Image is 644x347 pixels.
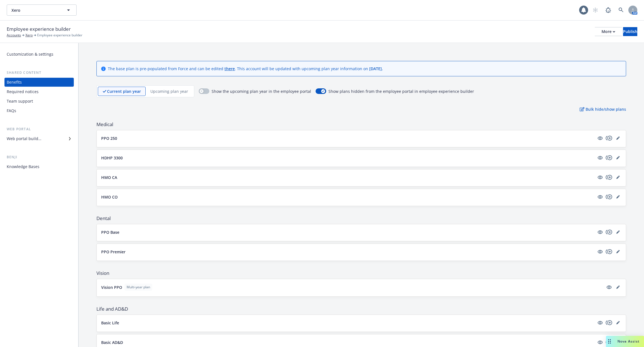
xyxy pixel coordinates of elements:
[101,135,117,141] p: PPO 250
[4,126,74,132] div: Web portal
[101,194,118,200] p: HMO CO
[7,106,16,115] div: FAQs
[606,229,612,235] a: copyPlus
[7,33,21,38] a: Accounts
[212,88,311,94] span: Show the upcoming plan year in the employee portal
[615,193,621,200] a: editPencil
[615,248,621,255] a: editPencil
[597,135,603,141] a: visible
[101,320,595,326] button: Basic Life
[4,97,74,106] a: Team support
[4,70,74,75] div: Shared content
[25,33,33,38] a: Xero
[4,162,74,171] a: Knowledge Bases
[7,50,53,59] div: Customization & settings
[7,87,39,96] div: Required notices
[37,33,82,38] span: Employee experience builder
[597,193,603,200] a: visible
[101,284,122,290] p: Vision PPO
[101,229,119,235] p: PPO Base
[615,154,621,161] a: editPencil
[101,174,595,180] button: HMO CA
[606,193,612,200] a: copyPlus
[606,336,644,347] button: Nova Assist
[597,248,603,255] a: visible
[615,284,621,291] a: editPencil
[615,229,621,235] a: editPencil
[606,248,612,255] a: copyPlus
[7,78,22,87] div: Benefits
[101,339,595,345] button: Basic AD&D
[7,162,39,171] div: Knowledge Bases
[107,88,141,94] p: Current plan year
[4,134,74,143] a: Web portal builder
[7,4,77,16] button: Xero
[150,88,188,94] p: Upcoming plan year
[4,50,74,59] a: Customization & settings
[4,87,74,96] a: Required notices
[606,319,612,326] a: copyPlus
[597,319,603,326] a: visible
[597,229,603,235] a: visible
[101,155,595,161] button: HDHP 3300
[623,27,637,36] div: Publish
[235,66,369,71] span: . This account will be updated with upcoming plan year information on
[101,249,595,255] button: PPO Premier
[96,215,626,222] span: Dental
[597,339,603,346] a: visible
[108,66,224,71] span: The base plan is pre-populated from Force and can be edited
[101,155,123,161] p: HDHP 3300
[602,27,615,36] div: More
[101,339,123,345] p: Basic AD&D
[101,174,117,180] p: HMO CA
[615,4,627,16] a: Search
[369,66,383,71] span: [DATE] .
[4,106,74,115] a: FAQs
[590,4,601,16] a: Start snowing
[101,229,595,235] button: PPO Base
[101,194,595,200] button: HMO CO
[101,135,595,141] button: PPO 250
[96,121,626,128] span: Medical
[96,306,626,312] span: Life and AD&D
[11,7,60,13] span: Xero
[4,154,74,160] div: Benji
[615,174,621,181] a: editPencil
[597,174,603,181] a: visible
[4,78,74,87] a: Benefits
[224,66,235,71] a: there
[127,285,150,290] span: Multi-year plan
[328,88,474,94] span: Show plans hidden from the employee portal in employee experience builder
[606,135,612,141] a: copyPlus
[606,154,612,161] a: copyPlus
[7,97,33,106] div: Team support
[606,336,613,347] div: Drag to move
[603,4,614,16] a: Report a Bug
[617,339,640,344] span: Nova Assist
[7,134,41,143] div: Web portal builder
[595,27,622,36] button: More
[7,25,71,33] span: Employee experience builder
[615,319,621,326] a: editPencil
[580,106,626,112] p: Bulk hide/show plans
[597,154,603,161] a: visible
[606,174,612,181] a: copyPlus
[96,270,626,277] span: Vision
[101,284,603,291] button: Vision PPOMulti-year plan
[623,27,637,36] button: Publish
[606,284,612,291] a: visible
[101,249,126,255] p: PPO Premier
[615,135,621,141] a: editPencil
[101,320,119,326] p: Basic Life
